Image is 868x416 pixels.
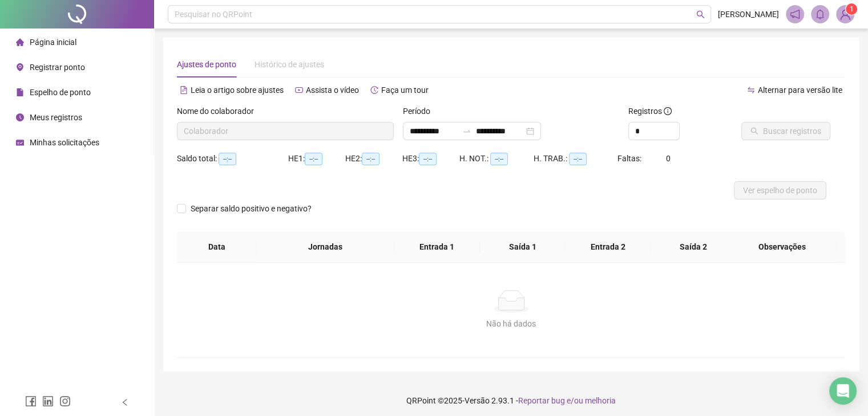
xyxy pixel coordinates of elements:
span: facebook [25,395,37,407]
span: Meus registros [30,113,82,122]
div: HE 1: [288,152,345,165]
label: Período [403,105,438,117]
button: Ver espelho de ponto [734,181,826,199]
span: swap [747,86,755,94]
span: info-circle [664,107,672,115]
label: Nome do colaborador [177,105,261,117]
span: to [462,127,471,136]
span: Página inicial [30,38,76,47]
div: H. TRAB.: [534,152,617,165]
span: Minhas solicitações [30,138,99,147]
span: --:-- [419,153,437,165]
th: Saída 2 [651,231,736,263]
span: Separar saldo positivo e negativo? [186,202,316,215]
span: Alternar para versão lite [758,85,842,95]
span: home [16,38,24,46]
span: swap-right [462,127,471,136]
span: Histórico de ajustes [255,60,324,69]
span: 0 [666,154,671,163]
span: Ajustes de ponto [177,60,236,69]
span: left [121,398,129,406]
span: bell [815,9,825,19]
span: Faltas: [617,154,643,163]
div: H. NOT.: [459,152,534,165]
span: [PERSON_NAME] [718,8,779,21]
span: --:-- [305,153,322,165]
span: Faça um tour [381,85,429,95]
span: file [16,88,24,96]
span: Versão [465,396,490,405]
span: file-text [180,86,188,94]
th: Saída 1 [480,231,566,263]
img: 86207 [837,6,854,23]
span: clock-circle [16,113,24,121]
span: schedule [16,138,24,146]
span: Espelho de ponto [30,88,91,97]
span: notification [790,9,800,19]
th: Entrada 2 [566,231,651,263]
span: linkedin [42,395,54,407]
span: youtube [295,86,303,94]
th: Entrada 1 [394,231,480,263]
span: --:-- [490,153,508,165]
span: --:-- [219,153,236,165]
div: HE 3: [402,152,459,165]
span: --:-- [362,153,380,165]
span: environment [16,63,24,71]
span: --:-- [569,153,587,165]
span: Registrar ponto [30,63,85,72]
span: Observações [737,240,828,253]
button: Buscar registros [741,122,830,140]
span: Registros [628,105,672,117]
span: 1 [850,5,854,13]
th: Observações [728,231,837,263]
span: Assista o vídeo [306,85,359,95]
sup: Atualize o seu contato no menu Meus Dados [846,3,857,15]
span: instagram [59,395,71,407]
div: Saldo total: [177,152,288,165]
th: Jornadas [257,231,394,263]
span: Reportar bug e/ou melhoria [518,396,616,405]
div: HE 2: [345,152,402,165]
span: search [696,10,705,19]
div: Não há dados [191,317,831,330]
span: Leia o artigo sobre ajustes [191,85,284,95]
span: history [370,86,378,94]
th: Data [177,231,257,263]
div: Open Intercom Messenger [829,377,857,405]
